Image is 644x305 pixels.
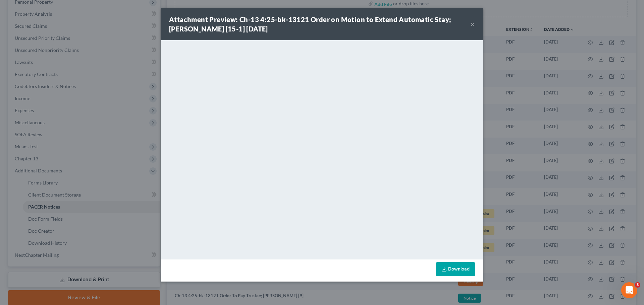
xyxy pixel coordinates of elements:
[161,40,483,258] iframe: <object ng-attr-data='[URL][DOMAIN_NAME]' type='application/pdf' width='100%' height='650px'></ob...
[169,15,451,33] strong: Attachment Preview: Ch-13 4:25-bk-13121 Order on Motion to Extend Automatic Stay; [PERSON_NAME] [...
[470,20,475,28] button: ×
[436,262,475,276] a: Download
[635,282,640,288] span: 3
[621,282,637,298] iframe: Intercom live chat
